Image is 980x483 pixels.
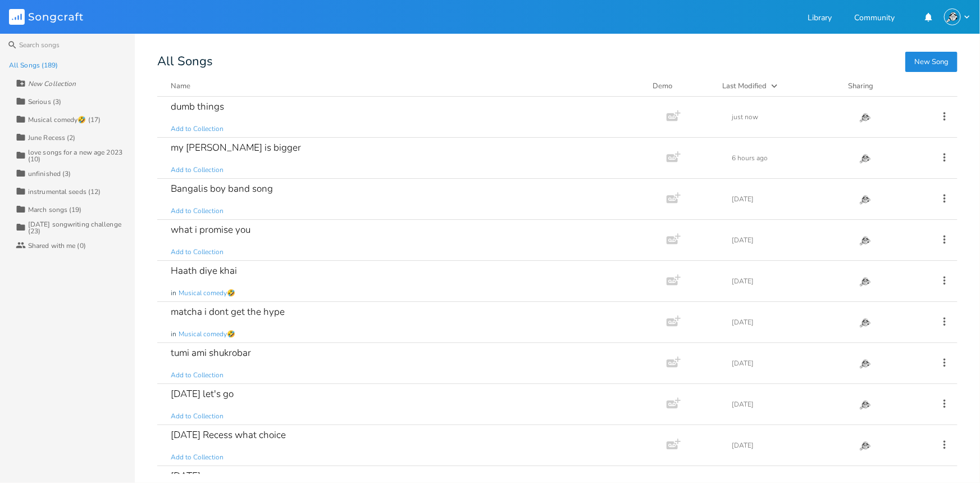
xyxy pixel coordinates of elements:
div: [DATE] [732,319,844,326]
div: just now [732,114,844,120]
div: love songs for a new age 2023 (10) [28,149,135,162]
div: March songs (19) [28,206,82,213]
img: ziadhr [858,274,872,289]
div: what i promise you [171,225,250,234]
button: New Song [905,52,958,72]
img: ziadhr [858,439,872,453]
div: tumi ami shukrobar [171,348,251,358]
div: June Recess (2) [28,134,76,141]
span: Musical comedy🤣 [179,288,235,298]
span: Add to Collection [171,247,224,257]
div: Name [171,81,190,91]
div: [DATE] [732,401,844,408]
div: [DATE] [732,237,844,243]
div: instrumental seeds (12) [28,188,101,195]
div: All Songs (189) [9,62,58,69]
div: [DATE] Recess what choice [171,430,286,440]
div: [DATE] [732,442,844,449]
span: in [171,329,176,339]
img: ziadhr [858,233,872,248]
div: Musical comedy🤣 (17) [28,116,101,123]
button: Name [171,80,639,92]
span: Add to Collection [171,165,224,175]
span: Add to Collection [171,412,224,421]
div: Demo [653,80,709,92]
div: [DATE] recess [171,471,230,481]
img: ziadhr [858,356,872,371]
div: [DATE] [732,278,844,285]
div: Haath diye khai [171,266,237,276]
img: ziadhr [858,151,872,166]
div: [DATE] [732,196,844,202]
a: Community [854,14,895,24]
div: dumb things [171,102,224,111]
img: ziadhr [858,398,872,412]
span: Add to Collection [171,453,224,462]
div: Bangalis boy band song [171,184,273,193]
img: ziadhr [858,110,872,125]
div: [DATE] let's go [171,389,234,399]
div: Sharing [848,80,915,92]
div: unfinished (3) [28,170,71,177]
div: Shared with me (0) [28,242,86,249]
img: ziadhr [858,192,872,207]
div: my [PERSON_NAME] is bigger [171,143,301,152]
div: Serious (3) [28,98,61,105]
span: Add to Collection [171,124,224,134]
div: All Songs [157,56,958,67]
span: Add to Collection [171,371,224,380]
div: Last Modified [722,81,767,91]
div: [DATE] songwriting challenge (23) [28,221,135,234]
div: 6 hours ago [732,155,844,161]
span: in [171,288,176,298]
span: Musical comedy🤣 [179,329,235,339]
button: Last Modified [722,80,835,92]
div: matcha i dont get the hype [171,307,285,317]
img: ziadhr [944,8,961,25]
div: New Collection [28,80,76,87]
div: [DATE] [732,360,844,367]
a: Library [808,14,832,24]
img: ziadhr [858,315,872,330]
span: Add to Collection [171,206,224,216]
